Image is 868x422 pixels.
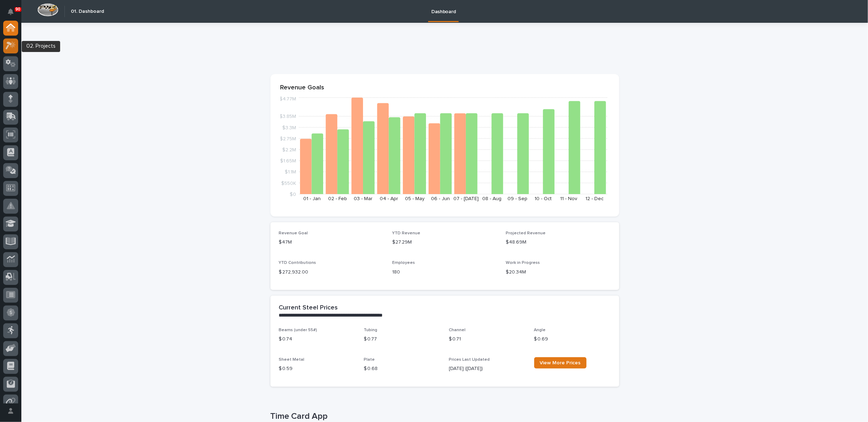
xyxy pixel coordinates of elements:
p: $48.69M [506,239,611,246]
span: Projected Revenue [506,231,546,235]
text: 01 - Jan [303,196,320,201]
p: 180 [392,269,497,276]
a: View More Prices [534,357,586,369]
p: 90 [16,7,20,12]
tspan: $550K [281,181,296,186]
p: $ 0.69 [534,335,611,343]
span: Prices Last Updated [449,358,490,362]
h2: Current Steel Prices [279,304,338,312]
p: $ 0.77 [364,335,441,343]
span: Channel [449,328,466,332]
span: Tubing [364,328,378,332]
tspan: $1.65M [280,159,296,164]
span: View More Prices [540,360,581,365]
div: Notifications90 [9,9,18,20]
span: Angle [534,328,546,332]
text: 05 - May [405,196,424,201]
tspan: $4.77M [279,97,296,102]
tspan: $2.75M [280,136,296,141]
span: Work in Progress [506,261,540,265]
span: Revenue Goal [279,231,308,235]
text: 06 - Jun [431,196,449,201]
text: 07 - [DATE] [453,196,479,201]
tspan: $3.85M [279,114,296,119]
button: Notifications [3,4,18,19]
p: $ 0.59 [279,365,356,372]
span: Sheet Metal [279,358,305,362]
span: YTD Contributions [279,261,316,265]
text: 09 - Sep [507,196,527,201]
span: Plate [364,358,375,362]
tspan: $2.2M [282,147,296,152]
h2: 01. Dashboard [71,9,104,15]
tspan: $0 [290,192,296,197]
p: [DATE] ([DATE]) [449,365,526,372]
text: 12 - Dec [585,196,604,201]
text: 04 - Apr [380,196,398,201]
text: 08 - Aug [482,196,501,201]
text: 11 - Nov [560,196,577,201]
p: $27.29M [392,239,497,246]
span: Employees [392,261,415,265]
p: Time Card App [270,411,616,422]
tspan: $3.3M [282,125,296,130]
span: Beams (under 55#) [279,328,317,332]
p: $20.34M [506,269,611,276]
tspan: $1.1M [285,170,296,175]
p: $47M [279,239,384,246]
p: $ 0.74 [279,335,356,343]
p: $ 0.71 [449,335,526,343]
p: $ 272,932.00 [279,269,384,276]
text: 10 - Oct [535,196,552,201]
span: YTD Revenue [392,231,420,235]
p: $ 0.68 [364,365,441,372]
img: Workspace Logo [37,3,58,16]
text: 02 - Feb [328,196,347,201]
text: 03 - Mar [354,196,373,201]
p: Revenue Goals [280,84,609,92]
